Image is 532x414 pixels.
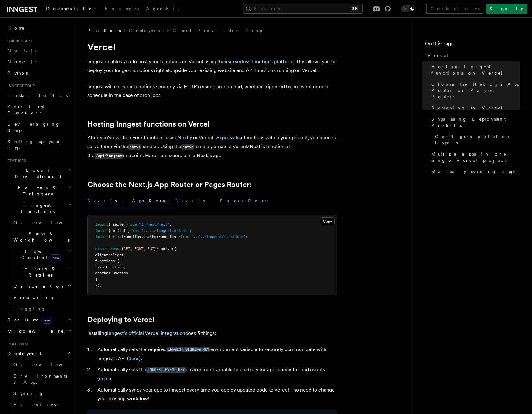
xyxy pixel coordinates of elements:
button: Local Development [5,165,73,182]
span: { [121,247,124,251]
span: from [128,222,137,227]
a: Hosting Inngest functions on Vercel [429,61,520,79]
a: Deploying to Vercel [429,102,520,113]
h1: Vercel [87,41,337,52]
span: ] [95,277,97,282]
span: Deploying to Vercel [431,105,503,111]
span: = [156,247,159,251]
a: Choose the Next.js App Router or Pages Router: [87,180,252,189]
span: "inngest/next" [139,222,169,227]
a: Vercel [425,50,520,61]
span: Leveraging Steps [7,122,60,133]
button: Cancellation [11,281,73,292]
span: , [141,234,143,239]
code: INNGEST_SIGNING_KEY [167,347,210,352]
span: { serve } [108,222,128,227]
span: Python [7,70,30,75]
a: Syncing [11,388,73,399]
span: const [110,247,121,251]
p: Installing does 3 things: [87,329,337,338]
a: Cloud Providers Setup [173,27,262,34]
a: Your first Functions [5,101,73,118]
span: Errors & Retries [11,266,68,278]
span: Versioning [13,295,55,300]
a: Python [5,67,73,79]
span: Logging [13,306,46,311]
span: Examples [105,6,139,11]
a: docs [99,376,110,382]
a: Deployment [129,27,164,34]
span: : [115,259,117,263]
button: Inngest Functions [5,200,73,217]
span: import [95,229,108,233]
a: Environments & Apps [11,370,73,388]
span: POST [134,247,143,251]
span: Steps & Workflows [11,231,70,243]
span: new [51,254,61,261]
span: firstFunction [95,265,124,269]
span: Choose the Next.js App Router or Pages Router: [431,81,520,100]
span: AgentKit [146,6,179,11]
span: anotherFunction } [143,234,180,239]
a: Setting up your app [5,136,73,153]
span: Configure protection bypass [435,133,520,146]
span: } [154,247,156,251]
span: { firstFunction [108,234,141,239]
span: from [180,234,189,239]
span: Documentation [46,6,98,11]
span: , [130,247,132,251]
span: , [143,247,145,251]
li: Automatically sets the environment variable to enable your application to send events ( ). [95,365,337,383]
span: Cancellation [11,283,65,289]
a: Deploying to Vercel [87,315,154,324]
span: Events & Triggers [5,185,68,197]
span: serve [161,247,172,251]
a: INNGEST_EVENT_KEY [146,367,186,373]
span: Local Development [5,167,68,180]
a: Hosting Inngest functions on Vercel [87,120,209,128]
a: Manually syncing apps [429,166,520,177]
span: Bypassing Deployment Protection [431,116,520,128]
a: Node.js [5,56,73,67]
a: Documentation [42,2,101,17]
p: Inngest enables you to host your functions on Vercel using their . This allows you to deploy your... [87,57,337,75]
button: Next.js - Pages Router [175,194,270,208]
a: Overview [11,359,73,370]
span: new [42,317,52,324]
span: Middleware [5,328,64,334]
a: Leveraging Steps [5,118,73,136]
a: Logging [11,303,73,314]
code: serve [128,144,141,150]
span: Quick start [5,39,32,44]
a: Overview [11,217,73,228]
button: Errors & Retries [11,263,73,281]
code: serve [181,144,194,150]
span: Vercel [427,52,449,59]
span: : [108,253,110,257]
li: Automatically sets the required environment variable to securely communicate with Inngest's API ( ). [95,345,337,363]
a: Configure protection bypass [432,131,520,148]
a: Event keys [11,399,73,410]
span: Environments & Apps [13,373,67,385]
span: Flow Control [11,248,69,261]
button: Realtimenew [5,314,73,325]
span: Install the SDK [7,93,72,98]
span: Inngest tour [5,84,35,89]
span: Setting up your app [7,139,61,150]
span: Hosting Inngest functions on Vercel [431,64,520,76]
span: Event keys [13,402,58,407]
span: Realtime [5,317,52,323]
div: Inngest Functions [5,217,73,314]
code: INNGEST_EVENT_KEY [146,367,186,373]
span: , [124,265,126,269]
span: Inngest Functions [5,202,67,214]
span: Manually syncing apps [431,168,515,175]
code: /api/inngest [95,153,123,159]
span: import [95,222,108,227]
span: ; [169,222,172,227]
span: client [95,253,108,257]
span: ; [189,229,191,233]
span: Syncing [13,391,44,396]
a: Express-like [217,135,244,141]
button: Deployment [5,348,73,359]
